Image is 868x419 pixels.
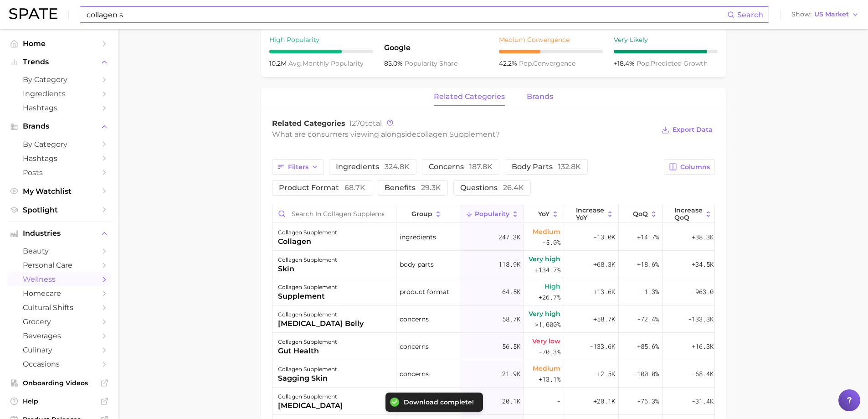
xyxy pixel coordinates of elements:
[400,368,429,379] span: concerns
[23,187,96,196] span: My Watchlist
[411,210,432,217] span: group
[499,34,603,45] div: Medium Convergence
[502,396,520,407] span: 20.1k
[502,314,520,325] span: 58.7k
[7,119,111,133] button: Brands
[269,59,288,67] span: 10.2m
[336,163,410,171] span: ingredients
[23,261,96,269] span: personal care
[278,236,337,247] div: collagen
[349,119,365,128] span: 1270
[421,183,441,192] span: 29.3k
[272,119,345,128] span: Related Categories
[469,162,493,171] span: 187.8k
[7,244,111,258] a: beauty
[633,210,648,217] span: QoQ
[532,336,560,347] span: Very low
[23,331,96,340] span: beverages
[692,232,714,243] span: +38.3k
[23,75,96,84] span: by Category
[385,184,441,191] span: benefits
[674,207,703,221] span: Increase QoQ
[593,396,615,407] span: +20.1k
[619,205,663,223] button: QoQ
[7,315,111,329] a: grocery
[23,247,96,255] span: beauty
[633,368,659,379] span: -100.0%
[7,203,111,217] a: Spotlight
[519,59,533,67] abbr: popularity index
[405,59,457,67] span: popularity share
[593,314,615,325] span: +58.7k
[7,151,111,166] a: Hashtags
[288,59,303,67] abbr: average
[593,232,615,243] span: -13.0k
[524,205,564,223] button: YoY
[659,124,714,136] button: Export Data
[475,210,509,217] span: Popularity
[503,183,524,192] span: 26.4k
[400,259,434,270] span: body parts
[637,59,708,67] span: predicted growth
[278,346,337,357] div: gut health
[278,227,337,238] div: collagen supplement
[384,42,488,53] span: Google
[688,314,714,325] span: -133.3k
[539,347,560,357] span: -70.3%
[593,259,615,270] span: +68.3k
[533,226,560,237] span: Medium
[23,397,96,405] span: Help
[7,286,111,300] a: homecare
[278,391,343,402] div: collagen supplement
[23,140,96,149] span: by Category
[7,36,111,51] a: Home
[23,379,96,387] span: Onboarding Videos
[535,264,560,275] span: +134.7%
[637,314,659,325] span: -72.4%
[614,50,718,53] div: 9 / 10
[288,163,308,171] span: Filters
[519,59,575,67] span: convergence
[499,59,519,67] span: 42.2%
[278,373,337,384] div: sagging skin
[637,232,659,243] span: +14.7%
[791,12,812,17] span: Show
[404,398,474,406] div: Download complete!
[590,341,615,352] span: -133.6k
[527,93,553,101] span: brands
[7,272,111,286] a: wellness
[400,341,429,352] span: concerns
[7,227,111,240] button: Industries
[499,50,603,53] div: 4 / 10
[272,128,655,140] div: What are consumers viewing alongside ?
[460,184,524,191] span: questions
[692,368,714,379] span: -68.4k
[278,400,343,411] div: [MEDICAL_DATA]
[9,8,57,19] img: SPATE
[544,281,560,292] span: High
[7,101,111,115] a: Hashtags
[637,259,659,270] span: +18.6%
[7,87,111,101] a: Ingredients
[23,303,96,312] span: cultural shifts
[538,210,550,217] span: YoY
[614,34,718,45] div: Very Likely
[278,364,337,375] div: collagen supplement
[272,305,816,333] button: collagen supplement[MEDICAL_DATA] bellyconcerns58.7kVery high>1,000%+58.7k-72.4%-133.3k-78.7%-22.2k
[272,278,816,305] button: collagen supplementsupplementproduct format64.5kHigh+26.7%+13.6k-1.3%-963.0-12.8%-10.4k
[272,251,816,278] button: collagen supplementskinbody parts118.9kVery high+134.7%+68.3k+18.6%+34.5k+29.9%+34.5k
[558,162,581,171] span: 132.8k
[272,223,816,251] button: collagen supplementcollageningredients247.3kMedium-5.0%-13.0k+14.7%+38.3k-10.0%-30.2k
[272,388,816,415] button: collagen supplement[MEDICAL_DATA]concerns20.1k-+20.1k-76.3%-31.4k-79.1%-3.9k
[641,286,659,297] span: -1.3%
[512,163,581,171] span: body parts
[400,232,436,243] span: ingredients
[680,163,710,171] span: Columns
[502,286,520,297] span: 64.5k
[692,259,714,270] span: +34.5k
[23,103,96,112] span: Hashtags
[429,163,493,171] span: concerns
[7,166,111,180] a: Posts
[498,232,520,243] span: 247.3k
[7,258,111,272] a: personal care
